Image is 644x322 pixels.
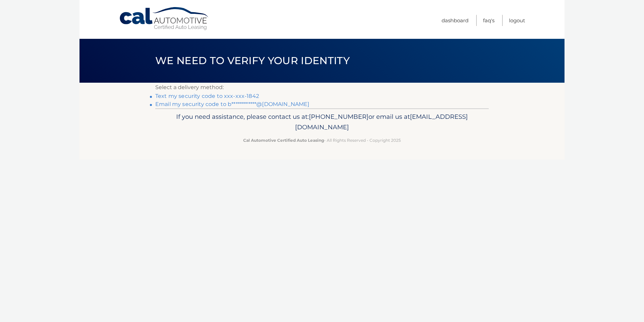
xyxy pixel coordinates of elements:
[243,138,324,143] strong: Cal Automotive Certified Auto Leasing
[155,93,259,99] a: Text my security code to xxx-xxx-1842
[509,15,525,26] a: Logout
[309,113,368,120] span: [PHONE_NUMBER]
[160,137,484,144] p: - All Rights Reserved - Copyright 2025
[483,15,494,26] a: FAQ's
[155,54,350,67] span: We need to verify your identity
[119,7,210,31] a: Cal Automotive
[442,15,469,26] a: Dashboard
[155,83,489,92] p: Select a delivery method:
[160,111,484,133] p: If you need assistance, please contact us at: or email us at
